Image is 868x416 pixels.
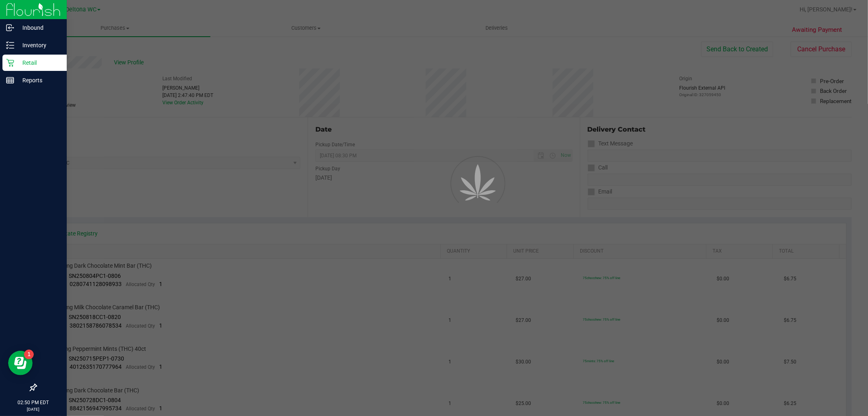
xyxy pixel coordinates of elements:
[4,399,63,406] p: 02:50 PM EDT
[6,41,14,49] inline-svg: Inventory
[24,350,34,359] iframe: Resource center unread badge
[14,75,63,85] p: Reports
[14,40,63,50] p: Inventory
[14,23,63,33] p: Inbound
[8,351,33,375] iframe: Resource center
[6,24,14,32] inline-svg: Inbound
[6,59,14,67] inline-svg: Retail
[4,406,63,412] p: [DATE]
[14,58,63,68] p: Retail
[6,76,14,84] inline-svg: Reports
